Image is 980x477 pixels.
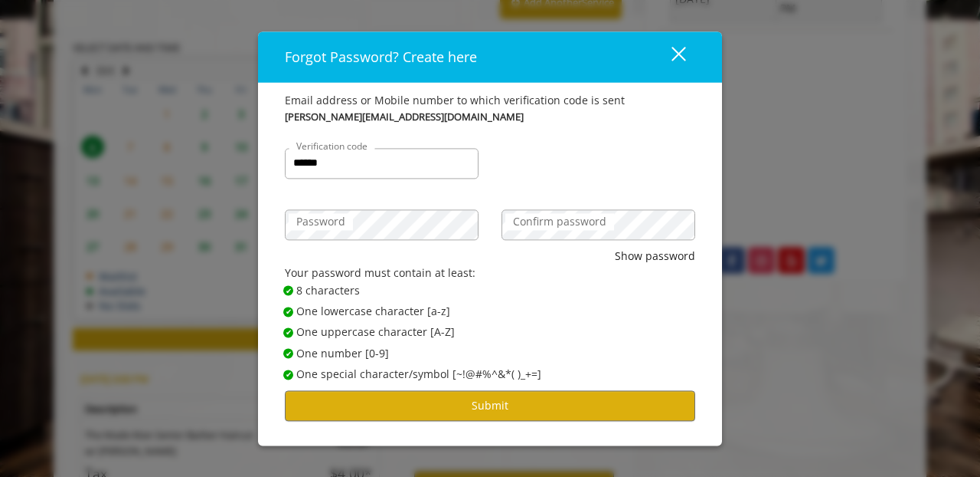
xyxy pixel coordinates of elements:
span: Forgot Password? Create here [285,48,477,66]
button: Submit [285,391,695,421]
button: Show password [615,248,695,265]
span: One lowercase character [a-z] [296,303,450,320]
span: ✔ [286,369,292,381]
span: One uppercase character [A-Z] [296,324,455,341]
span: One special character/symbol [~!@#%^&*( )_+=] [296,366,541,383]
span: ✔ [286,327,292,339]
label: Confirm password [505,213,614,230]
input: Verification code [285,148,479,179]
span: 8 characters [296,282,360,299]
span: ✔ [286,305,292,317]
span: ✔ [286,285,292,297]
label: Password [289,213,353,230]
span: One number [0-9] [296,345,389,362]
div: close dialog [654,45,684,68]
input: Password [285,209,479,240]
button: close dialog [643,41,695,73]
b: [PERSON_NAME][EMAIL_ADDRESS][DOMAIN_NAME] [285,109,524,125]
input: Confirm password [501,209,695,240]
div: Email address or Mobile number to which verification code is sent [285,92,695,109]
span: ✔ [286,347,292,360]
div: Your password must contain at least: [285,265,695,282]
label: Verification code [289,139,375,153]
